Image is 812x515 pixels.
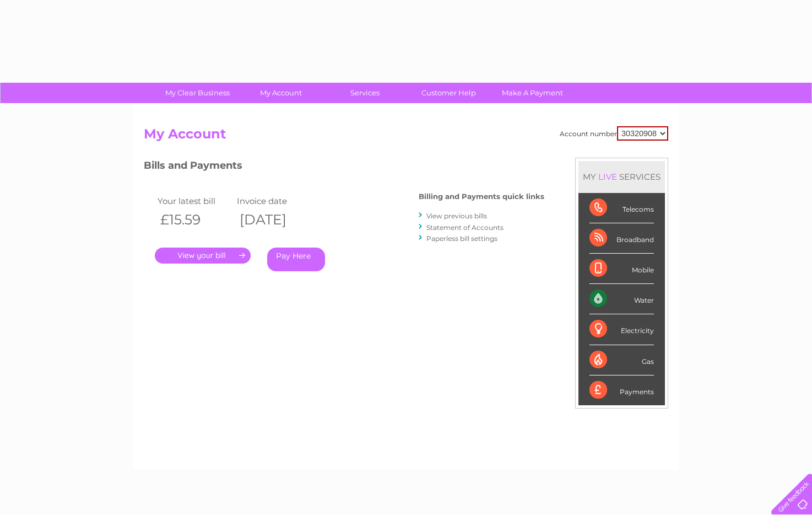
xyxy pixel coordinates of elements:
[320,83,410,103] a: Services
[144,126,668,147] h2: My Account
[596,171,619,182] div: LIVE
[426,234,497,243] a: Paperless bill settings
[589,375,654,405] div: Payments
[589,193,654,223] div: Telecoms
[155,194,234,208] td: Your latest bill
[234,208,313,231] th: [DATE]
[155,208,234,231] th: £15.59
[589,254,654,284] div: Mobile
[560,126,668,141] div: Account number
[589,345,654,375] div: Gas
[155,248,251,264] a: .
[236,83,327,103] a: My Account
[267,248,325,271] a: Pay Here
[144,158,544,177] h3: Bills and Payments
[426,212,487,220] a: View previous bills
[403,83,494,103] a: Customer Help
[487,83,578,103] a: Make A Payment
[589,223,654,254] div: Broadband
[578,161,665,192] div: MY SERVICES
[426,223,504,232] a: Statement of Accounts
[234,194,313,208] td: Invoice date
[419,192,544,201] h4: Billing and Payments quick links
[152,83,243,103] a: My Clear Business
[589,284,654,314] div: Water
[589,314,654,345] div: Electricity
